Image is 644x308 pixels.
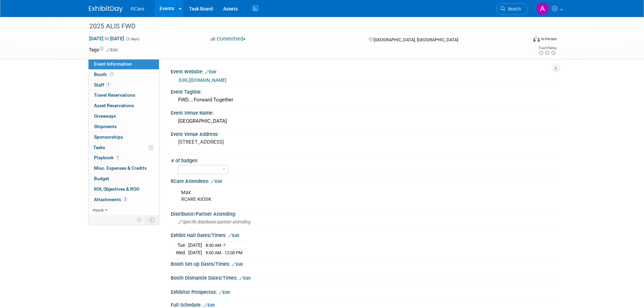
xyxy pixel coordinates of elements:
div: # of badges: [171,156,552,164]
div: FWD....Forward Together [176,95,550,105]
a: Misc. Expenses & Credits [89,163,159,173]
a: Booth [89,70,159,80]
a: Asset Reservations [89,101,159,111]
span: 8:30 AM - [206,243,225,248]
img: Format-Inperson.png [533,36,540,42]
div: Event Format [487,35,557,45]
span: 1 [115,155,120,160]
span: more [93,207,103,213]
div: Event Tagline: [171,87,555,95]
span: ROI, Objectives & ROO [94,186,139,192]
td: Wed. [176,249,188,256]
a: Edit [204,303,215,308]
a: Giveaways [89,111,159,121]
a: Staff1 [89,80,159,90]
button: Committed [208,35,248,43]
span: Playbook [94,155,120,160]
span: Shipments [94,124,117,129]
td: [DATE] [188,242,202,249]
img: ExhibitDay [89,6,123,13]
span: Sponsorships [94,134,123,140]
div: Booth Dismantle Dates/Times: [171,273,555,282]
img: Ashley Flann [536,2,549,15]
span: [DATE] [DATE] [89,35,124,42]
div: Event Venue Address: [171,129,555,138]
a: ROI, Objectives & ROO [89,184,159,194]
div: Exhibitor Prospectus: [171,287,555,296]
pre: [STREET_ADDRESS] [178,139,324,145]
span: Search [505,6,521,11]
a: Edit [228,233,239,238]
span: Booth not reserved yet [109,72,115,77]
span: 9:00 AM - 12:00 PM [206,250,242,255]
span: Misc. Expenses & Credits [94,165,147,171]
a: Edit [106,48,118,52]
span: Attachments [94,197,128,202]
div: In-Person [541,37,557,42]
td: Toggle Event Tabs [145,215,159,224]
a: Edit [211,179,222,184]
div: Exhibit Hall Dates/Times: [171,230,555,239]
div: Distributor/Partner Attending: [171,209,555,217]
span: Event Information [94,61,132,67]
span: to [103,36,110,41]
a: Event Information [89,59,159,69]
td: Tue. [176,242,188,249]
span: Booth [94,72,115,77]
span: Tasks [93,145,105,150]
span: Specify distributor/partner attending [178,219,251,224]
a: Tasks [89,143,159,153]
div: Event Website: [171,67,555,75]
a: Search [496,3,527,15]
a: Sponsorships [89,132,159,142]
div: RCare Attendees: [171,176,555,185]
a: Edit [239,276,251,281]
a: Playbook1 [89,153,159,163]
div: Event Venue Name: [171,108,555,116]
td: [DATE] [188,249,202,256]
span: Asset Reservations [94,103,134,108]
div: [GEOGRAPHIC_DATA] [176,116,550,126]
span: [GEOGRAPHIC_DATA], [GEOGRAPHIC_DATA] [374,37,458,42]
span: (2 days) [125,37,140,41]
div: Booth Set-up Dates/Times: [171,259,555,268]
span: Budget [94,176,109,181]
span: Staff [94,82,111,88]
a: Edit [205,70,216,74]
a: Edit [219,290,230,295]
span: Giveaways [94,113,116,119]
span: RCare [131,6,144,11]
div: 2025 ALIS FWD [87,20,517,32]
div: Event Rating [538,46,556,50]
a: Attachments2 [89,195,159,205]
span: 2 [123,197,128,202]
a: Edit [232,262,243,267]
a: Budget [89,174,159,184]
a: more [89,205,159,215]
td: Personalize Event Tab Strip [134,215,145,224]
a: Travel Reservations [89,90,159,100]
span: ? [223,243,225,248]
td: Tags [89,46,118,53]
a: Shipments [89,122,159,132]
span: 1 [106,82,111,87]
span: Travel Reservations [94,92,135,98]
a: [URL][DOMAIN_NAME] [179,77,226,83]
div: Max RCARE KIOSK [176,186,481,206]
